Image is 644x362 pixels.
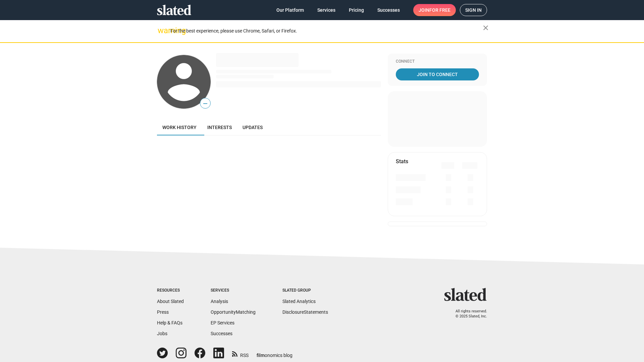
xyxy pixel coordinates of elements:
a: Jobs [157,331,167,336]
span: Pricing [349,4,364,16]
span: film [257,353,265,358]
a: Join To Connect [396,68,479,80]
a: Successes [372,4,405,16]
span: Our Platform [276,4,304,16]
div: Slated Group [282,288,328,293]
a: Help & FAQs [157,320,182,325]
mat-card-title: Stats [396,158,408,165]
a: Services [312,4,341,16]
div: Connect [396,59,479,64]
a: Sign in [460,4,487,16]
a: About Slated [157,299,184,304]
mat-icon: close [482,24,490,32]
div: Resources [157,288,184,293]
span: Join [419,4,450,16]
p: All rights reserved. © 2025 Slated, Inc. [448,309,487,319]
a: Analysis [211,299,228,304]
span: Updates [243,125,263,130]
a: Press [157,309,169,315]
a: DisclosureStatements [282,309,328,315]
div: Services [211,288,256,293]
a: Joinfor free [413,4,456,16]
span: — [200,99,210,108]
a: filmonomics blog [257,347,292,359]
span: Interests [207,125,232,130]
a: EP Services [211,320,234,325]
a: Successes [211,331,232,336]
a: Interests [202,119,237,135]
span: Successes [377,4,400,16]
span: Services [317,4,335,16]
a: OpportunityMatching [211,309,256,315]
a: Pricing [343,4,369,16]
span: Sign in [465,4,482,16]
span: Join To Connect [397,68,478,80]
div: For the best experience, please use Chrome, Safari, or Firefox. [170,26,483,36]
span: for free [429,4,450,16]
a: Work history [157,119,202,135]
a: Updates [237,119,268,135]
mat-icon: warning [158,26,166,35]
a: RSS [232,348,249,359]
a: Slated Analytics [282,299,316,304]
span: Work history [162,125,197,130]
a: Our Platform [271,4,309,16]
